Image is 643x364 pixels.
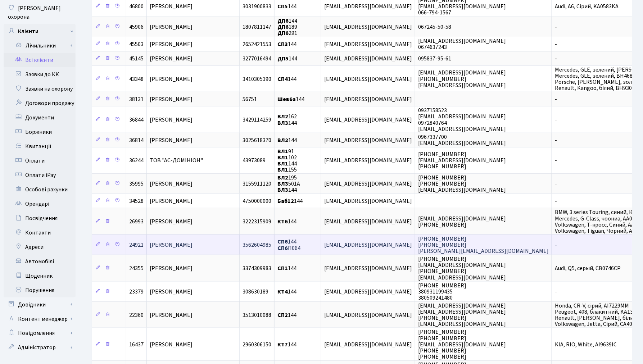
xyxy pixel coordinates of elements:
[277,264,288,272] b: СП1
[277,29,289,37] b: ДП6
[555,180,557,188] span: -
[150,341,193,349] span: [PERSON_NAME]
[277,288,296,296] span: 144
[324,311,412,319] span: [EMAIL_ADDRESS][DOMAIN_NAME]
[243,55,271,63] span: 3277016494
[418,235,549,255] span: [PHONE_NUMBER] [PHONE_NUMBER] [PERSON_NAME][EMAIL_ADDRESS][DOMAIN_NAME]
[418,23,451,31] span: 067245-50-58
[324,197,412,205] span: [EMAIL_ADDRESS][DOMAIN_NAME]
[277,288,288,296] b: КТ4
[277,75,288,83] b: СП4
[150,311,193,319] span: [PERSON_NAME]
[243,241,271,249] span: 3562604985
[4,240,76,254] a: Адреси
[277,95,304,103] span: 144
[4,197,76,211] a: Орендарі
[555,341,617,349] span: KIA, RIO, White, AI9639IC
[4,297,76,312] a: Довідники
[129,156,144,164] span: 36244
[277,17,297,37] span: 144 189 291
[418,133,506,147] span: 0967337700 [EMAIL_ADDRESS][DOMAIN_NAME]
[324,241,412,249] span: [EMAIL_ADDRESS][DOMAIN_NAME]
[129,288,144,296] span: 23379
[150,288,193,296] span: [PERSON_NAME]
[277,218,288,226] b: КТ6
[324,3,412,10] span: [EMAIL_ADDRESS][DOMAIN_NAME]
[277,238,288,246] b: СП6
[277,40,296,48] span: 144
[418,37,506,51] span: [EMAIL_ADDRESS][DOMAIN_NAME] 0674637243
[243,180,271,188] span: 3155911120
[277,55,297,63] span: 144
[277,341,296,349] span: 144
[418,282,466,302] span: [PHONE_NUMBER] 380931199435 380509241480
[4,24,76,38] a: Клієнти
[555,241,557,249] span: -
[129,55,144,63] span: 45145
[150,197,193,205] span: [PERSON_NAME]
[418,69,506,89] span: [EMAIL_ADDRESS][DOMAIN_NAME] [PHONE_NUMBER] [EMAIL_ADDRESS][DOMAIN_NAME]
[150,218,193,226] span: [PERSON_NAME]
[555,264,621,272] span: Audi, Q5, серый, СВ0746СР
[129,3,144,10] span: 46800
[150,156,203,164] span: ТОВ "АС-ДОМІНІОН"
[277,180,288,188] b: ВЛ3
[418,55,451,63] span: 095837-95-61
[150,180,193,188] span: [PERSON_NAME]
[150,241,193,249] span: [PERSON_NAME]
[243,288,268,296] span: 308630189
[277,40,288,48] b: СП3
[4,254,76,269] a: Автомобілі
[4,341,76,355] a: Адміністратор
[277,147,288,155] b: ВЛ1
[324,288,412,296] span: [EMAIL_ADDRESS][DOMAIN_NAME]
[4,82,76,96] a: Заявки на охорону
[277,119,288,127] b: ВЛ3
[243,197,271,205] span: 4750000000
[324,75,412,83] span: [EMAIL_ADDRESS][DOMAIN_NAME]
[324,136,412,144] span: [EMAIL_ADDRESS][DOMAIN_NAME]
[324,218,412,226] span: [EMAIL_ADDRESS][DOMAIN_NAME]
[324,180,412,188] span: [EMAIL_ADDRESS][DOMAIN_NAME]
[150,95,193,103] span: [PERSON_NAME]
[243,311,271,319] span: 3513010088
[150,136,193,144] span: [PERSON_NAME]
[8,38,76,53] a: Лічильники
[555,288,557,296] span: -
[277,113,288,121] b: ВЛ2
[324,341,412,349] span: [EMAIL_ADDRESS][DOMAIN_NAME]
[277,136,288,144] b: ВЛ2
[555,55,557,63] span: -
[555,23,557,31] span: -
[324,23,412,31] span: [EMAIL_ADDRESS][DOMAIN_NAME]
[555,156,557,164] span: -
[129,264,144,272] span: 24355
[555,136,557,144] span: -
[555,95,557,103] span: -
[4,96,76,110] a: Договори продажу
[277,264,296,272] span: 144
[243,3,271,10] span: 3031900833
[418,150,506,170] span: [PHONE_NUMBER] [EMAIL_ADDRESS][DOMAIN_NAME] [PHONE_NUMBER]
[418,215,506,229] span: [EMAIL_ADDRESS][DOMAIN_NAME] [PHONE_NUMBER]
[243,341,271,349] span: 2960306150
[129,23,144,31] span: 45906
[150,116,193,124] span: [PERSON_NAME]
[150,23,193,31] span: [PERSON_NAME]
[4,110,76,125] a: Документи
[418,255,506,281] span: [PHONE_NUMBER] [EMAIL_ADDRESS][DOMAIN_NAME] [PHONE_NUMBER] [EMAIL_ADDRESS][DOMAIN_NAME]
[4,283,76,297] a: Порушення
[129,95,144,103] span: 38131
[129,311,144,319] span: 22360
[4,269,76,283] a: Щоденник
[129,116,144,124] span: 36844
[277,75,296,83] span: 144
[324,95,412,103] span: [EMAIL_ADDRESS][DOMAIN_NAME]
[150,55,193,63] span: [PERSON_NAME]
[243,116,271,124] span: 3429114259
[277,113,297,127] span: 162 144
[4,125,76,139] a: Боржники
[243,40,271,48] span: 2652421553
[324,40,412,48] span: [EMAIL_ADDRESS][DOMAIN_NAME]
[418,328,506,361] span: [PHONE_NUMBER] [PHONE_NUMBER] [EMAIL_ADDRESS][DOMAIN_NAME] [PHONE_NUMBER] [PHONE_NUMBER]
